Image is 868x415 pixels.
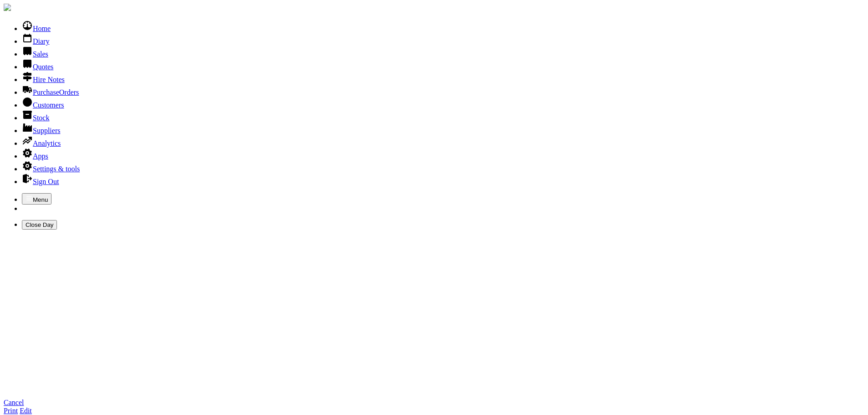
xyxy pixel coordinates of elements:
a: Analytics [22,139,61,147]
a: Print [4,407,18,415]
img: companylogo.jpg [4,4,11,11]
a: Home [22,25,51,32]
a: Apps [22,152,48,160]
a: Edit [20,407,32,415]
button: Menu [22,193,51,205]
li: Stock [22,109,864,122]
a: Customers [22,101,64,109]
a: Sign Out [22,178,59,185]
a: Cancel [4,399,24,406]
li: Suppliers [22,122,864,135]
a: PurchaseOrders [22,88,79,96]
a: Hire Notes [22,76,65,83]
a: Sales [22,50,48,58]
a: Quotes [22,63,53,71]
a: Settings & tools [22,165,80,173]
a: Stock [22,114,49,122]
button: Close Day [22,220,57,230]
li: Hire Notes [22,71,864,84]
a: Diary [22,37,49,45]
li: Sales [22,46,864,58]
a: Suppliers [22,127,60,134]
